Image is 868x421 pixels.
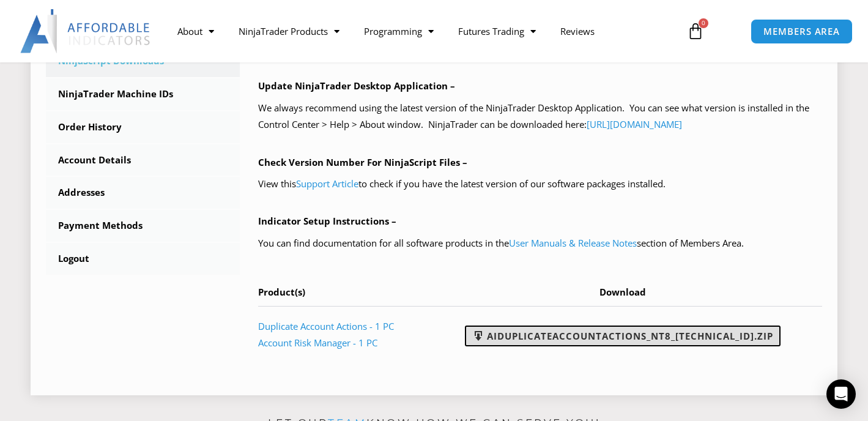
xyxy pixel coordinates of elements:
[20,9,152,53] img: LogoAI | Affordable Indicators – NinjaTrader
[465,326,781,346] a: AIDuplicateAccountActions_NT8_[TECHNICAL_ID].zip
[669,13,722,49] a: 0
[226,17,352,45] a: NinjaTrader Products
[446,17,548,45] a: Futures Trading
[509,237,637,249] a: User Manuals & Release Notes
[46,78,240,110] a: NinjaTrader Machine IDs
[46,177,240,209] a: Addresses
[587,118,682,130] a: [URL][DOMAIN_NAME]
[258,320,394,332] a: Duplicate Account Actions - 1 PC
[352,17,446,45] a: Programming
[258,337,377,349] a: Account Risk Manager - 1 PC
[258,235,822,252] p: You can find documentation for all software products in the section of Members Area.
[258,80,455,92] b: Update NinjaTrader Desktop Application –
[46,144,240,176] a: Account Details
[46,210,240,242] a: Payment Methods
[165,17,226,45] a: About
[699,18,708,28] span: 0
[258,176,822,193] p: View this to check if you have the latest version of our software packages installed.
[826,379,856,409] div: Open Intercom Messenger
[46,243,240,275] a: Logout
[296,177,358,190] a: Support Article
[258,215,396,227] b: Indicator Setup Instructions –
[258,100,822,134] p: We always recommend using the latest version of the NinjaTrader Desktop Application. You can see ...
[599,286,646,298] span: Download
[165,17,677,45] nav: Menu
[548,17,607,45] a: Reviews
[258,286,305,298] span: Product(s)
[46,111,240,143] a: Order History
[258,156,467,168] b: Check Version Number For NinjaScript Files –
[751,19,853,44] a: MEMBERS AREA
[763,27,840,36] span: MEMBERS AREA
